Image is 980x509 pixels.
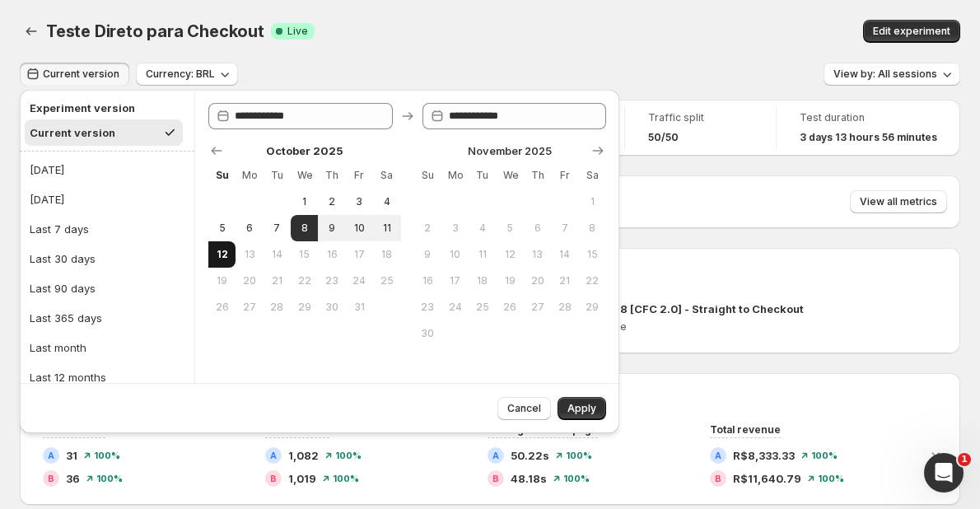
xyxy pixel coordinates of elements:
span: 22 [586,274,600,287]
span: 50/50 [648,131,679,144]
button: Tuesday November 11 2025 [469,241,496,268]
button: Tuesday November 25 2025 [469,294,496,320]
button: Show previous month, September 2025 [205,139,228,162]
span: 24 [352,274,366,287]
h2: B [715,474,721,483]
span: Sa [586,169,600,182]
button: Friday November 28 2025 [551,294,578,320]
button: Currency: BRL [136,63,238,86]
button: Thursday October 23 2025 [318,268,345,294]
span: 2 [421,222,435,235]
span: 100% [811,451,838,460]
button: Thursday October 9 2025 [318,215,345,241]
span: 1 [297,195,311,208]
button: Last 90 days [25,275,189,301]
span: 21 [270,274,284,287]
button: View all metrics [850,190,947,213]
span: 31 [352,301,366,314]
span: Teste Direto para Checkout [46,21,264,41]
button: Monday October 13 2025 [236,241,263,268]
button: Thursday November 6 2025 [524,215,551,241]
span: Currency: BRL [146,68,215,81]
button: Wednesday October 1 2025 [291,189,318,215]
span: 23 [324,274,338,287]
button: Saturday October 25 2025 [373,268,400,294]
span: 100% [335,451,362,460]
button: Tuesday October 28 2025 [264,294,291,320]
button: Monday October 27 2025 [236,294,263,320]
th: Sunday [414,162,441,189]
span: Fr [558,169,572,182]
button: Saturday October 4 2025 [373,189,400,215]
span: 19 [215,274,229,287]
span: 31 [66,447,77,464]
span: 3 [352,195,366,208]
h2: A [48,451,54,460]
span: Edit experiment [873,25,950,38]
button: Back [20,20,43,43]
span: 18 [475,274,489,287]
button: Thursday November 13 2025 [524,241,551,268]
span: 100% [818,474,844,483]
button: Current version [25,119,183,146]
span: 7 [270,222,284,235]
span: 5 [503,222,517,235]
span: 20 [242,274,256,287]
span: 14 [558,248,572,261]
span: Su [421,169,435,182]
span: 18 [380,248,394,261]
h2: B [48,474,54,483]
span: 1 [586,195,600,208]
span: View by: All sessions [833,68,937,81]
a: Traffic split50/50 [648,110,753,146]
span: 1,019 [288,470,316,487]
button: Last 30 days [25,245,189,272]
button: Wednesday October 15 2025 [291,241,318,268]
span: 11 [475,248,489,261]
th: Friday [346,162,373,189]
button: Saturday October 18 2025 [373,241,400,268]
span: 28 [270,301,284,314]
span: 25 [475,301,489,314]
button: Tuesday October 14 2025 [264,241,291,268]
th: Thursday [524,162,551,189]
th: Wednesday [497,162,524,189]
span: Th [530,169,544,182]
span: 100% [94,451,120,460]
button: Monday November 3 2025 [441,215,469,241]
button: Friday November 21 2025 [551,268,578,294]
span: 29 [297,301,311,314]
span: Mo [448,169,462,182]
button: View by: All sessions [824,63,960,86]
span: 100% [96,474,123,483]
span: We [297,169,311,182]
span: 3 days 13 hours 56 minutes [800,131,937,144]
div: Last 365 days [30,310,102,326]
button: Friday November 7 2025 [551,215,578,241]
span: 14 [270,248,284,261]
span: 30 [421,327,435,340]
span: 12 [215,248,229,261]
div: Last month [30,339,86,356]
span: 36 [66,470,80,487]
div: Current version [30,124,115,141]
span: 50.22s [511,447,549,464]
button: Thursday October 2 2025 [318,189,345,215]
span: 16 [421,274,435,287]
button: Sunday November 30 2025 [414,320,441,347]
button: Friday November 14 2025 [551,241,578,268]
span: 27 [242,301,256,314]
span: 4 [475,222,489,235]
button: Tuesday October 7 2025 [264,215,291,241]
th: Tuesday [469,162,496,189]
a: Test duration3 days 13 hours 56 minutes [800,110,937,146]
span: 3 [448,222,462,235]
span: 8 [297,222,311,235]
span: 25 [380,274,394,287]
span: 100% [566,451,592,460]
span: 9 [421,248,435,261]
h2: B [270,474,277,483]
button: Sunday November 16 2025 [414,268,441,294]
button: Wednesday October 22 2025 [291,268,318,294]
span: 8 [586,222,600,235]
